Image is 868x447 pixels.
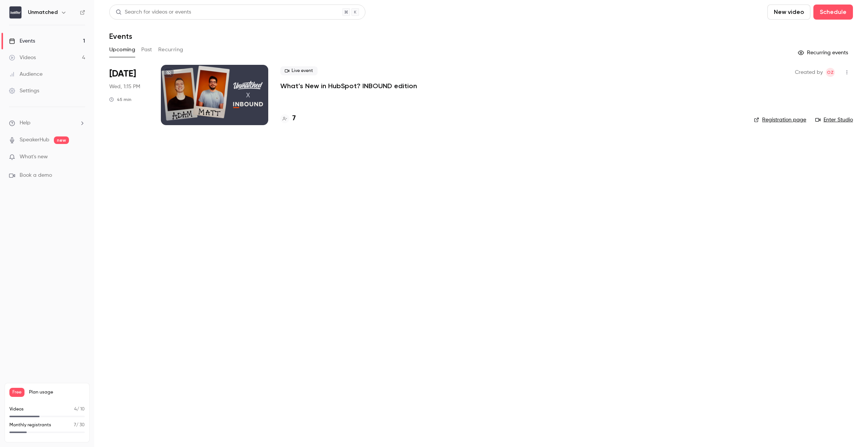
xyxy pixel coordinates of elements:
[9,87,39,95] div: Settings
[9,37,35,45] div: Events
[9,6,21,18] img: Unmatched
[20,171,52,179] span: Book a demo
[9,54,36,61] div: Videos
[9,119,85,127] li: help-dropdown-opener
[767,5,810,20] button: New video
[827,68,834,77] span: OZ
[292,113,296,124] h4: 7
[795,47,853,59] button: Recurring events
[158,44,183,56] button: Recurring
[826,68,835,77] span: Ola Zych
[74,406,85,413] p: / 10
[116,8,191,16] div: Search for videos or events
[109,68,136,80] span: [DATE]
[20,119,31,127] span: Help
[9,422,51,429] p: Monthly registrants
[754,116,806,124] a: Registration page
[54,136,69,144] span: new
[280,113,296,124] a: 7
[74,407,77,412] span: 4
[795,68,823,77] span: Created by
[28,9,58,16] h6: Unmatched
[20,153,48,161] span: What's new
[9,388,24,397] span: Free
[280,66,318,75] span: Live event
[9,406,24,413] p: Videos
[29,389,85,395] span: Plan usage
[74,422,85,429] p: / 30
[109,96,131,103] div: 45 min
[141,44,152,56] button: Past
[109,44,135,56] button: Upcoming
[280,81,417,90] a: What’s New in HubSpot? INBOUND edition
[109,65,149,125] div: Sep 10 Wed, 1:15 PM (Europe/London)
[109,83,140,90] span: Wed, 1:15 PM
[9,70,43,78] div: Audience
[76,154,85,161] iframe: Noticeable Trigger
[20,136,49,144] a: SpeakerHub
[74,423,76,427] span: 7
[813,5,853,20] button: Schedule
[815,116,853,124] a: Enter Studio
[109,32,132,41] h1: Events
